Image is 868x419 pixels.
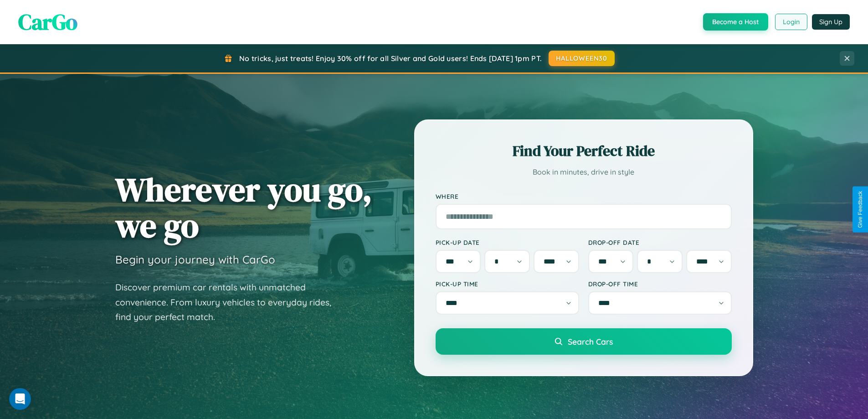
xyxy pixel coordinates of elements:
[115,280,343,325] p: Discover premium car rentals with unmatched convenience. From luxury vehicles to everyday rides, ...
[436,141,732,161] h2: Find Your Perfect Ride
[9,388,31,410] iframe: Intercom live chat
[436,280,579,288] label: Pick-up Time
[775,14,807,30] button: Login
[703,13,768,31] button: Become a Host
[588,280,732,288] label: Drop-off Time
[436,192,732,200] label: Where
[436,238,579,246] label: Pick-up Date
[436,328,732,355] button: Search Cars
[115,253,275,266] h3: Begin your journey with CarGo
[549,51,615,66] button: HALLOWEEN30
[436,166,732,179] p: Book in minutes, drive in style
[115,171,372,243] h1: Wherever you go, we go
[588,238,732,246] label: Drop-off Date
[812,14,850,30] button: Sign Up
[18,7,77,37] span: CarGo
[239,54,542,63] span: No tricks, just treats! Enjoy 30% off for all Silver and Gold users! Ends [DATE] 1pm PT.
[857,191,863,228] div: Give Feedback
[568,336,613,347] span: Search Cars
